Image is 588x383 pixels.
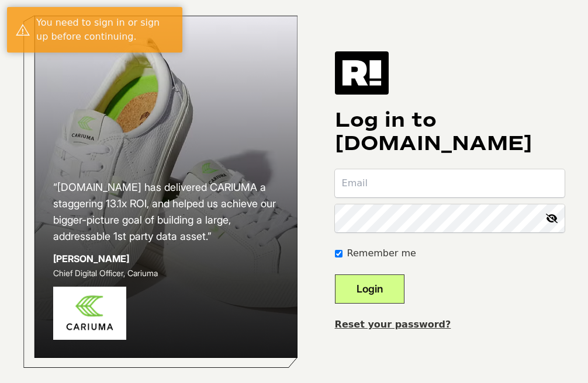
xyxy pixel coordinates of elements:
div: You need to sign in or sign up before continuing. [36,16,174,44]
button: Login [335,274,404,304]
h1: Log in to [DOMAIN_NAME] [335,109,565,155]
input: Email [335,169,565,197]
img: Retention.com [335,51,389,95]
strong: [PERSON_NAME] [53,253,129,264]
h2: “[DOMAIN_NAME] has delivered CARIUMA a staggering 13.1x ROI, and helped us achieve our bigger-pic... [53,179,279,245]
a: Reset your password? [335,319,451,330]
label: Remember me [347,246,416,260]
img: Cariuma [53,287,126,340]
span: Chief Digital Officer, Cariuma [53,268,158,278]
